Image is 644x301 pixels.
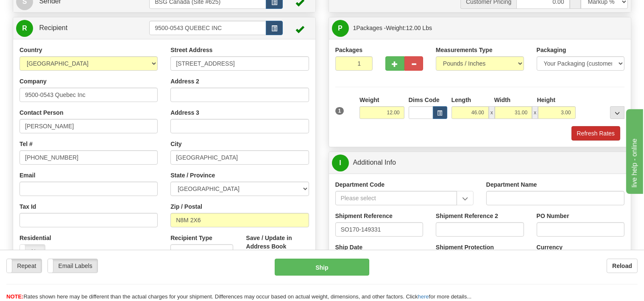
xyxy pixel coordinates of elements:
[170,46,212,54] label: Street Address
[275,259,369,276] button: Ship
[406,25,421,31] span: 12.00
[335,243,363,251] label: Ship Date
[353,19,432,36] span: Packages -
[537,243,563,251] label: Currency
[537,212,569,220] label: PO Number
[607,259,638,273] button: Reload
[7,259,42,273] label: Repeat
[486,180,537,189] label: Department Name
[170,77,199,86] label: Address 2
[335,180,385,189] label: Department Code
[20,171,35,179] label: Email
[20,245,45,258] label: No
[246,234,309,251] label: Save / Update in Address Book
[6,5,78,15] div: live help - online
[6,293,23,300] span: NOTE:
[436,243,494,251] label: Shipment Protection
[489,106,495,119] span: x
[20,140,33,148] label: Tel #
[170,108,199,117] label: Address 3
[360,96,379,104] label: Weight
[20,202,36,211] label: Tax Id
[624,107,643,193] iframe: chat widget
[335,107,344,115] span: 1
[20,77,47,86] label: Company
[537,96,556,104] label: Height
[170,171,215,179] label: State / Province
[20,234,51,242] label: Residential
[386,25,432,31] span: Weight:
[149,21,266,35] input: Recipient Id
[532,106,538,119] span: x
[423,25,432,31] span: Lbs
[418,293,429,300] a: here
[335,191,457,205] input: Please select
[39,24,67,31] span: Recipient
[170,140,181,148] label: City
[170,56,309,71] input: Enter a location
[612,262,632,269] b: Reload
[332,20,349,37] span: P
[20,46,42,54] label: Country
[436,46,493,54] label: Measurements Type
[353,25,357,31] span: 1
[332,154,628,171] a: IAdditional Info
[16,20,33,37] span: R
[170,234,212,242] label: Recipient Type
[335,212,393,220] label: Shipment Reference
[610,106,624,119] div: ...
[409,96,440,104] label: Dims Code
[332,19,628,37] a: P 1Packages -Weight:12.00 Lbs
[20,108,63,117] label: Contact Person
[572,126,620,141] button: Refresh Rates
[170,202,202,211] label: Zip / Postal
[16,19,134,37] a: R Recipient
[436,212,498,220] label: Shipment Reference 2
[537,46,566,54] label: Packaging
[335,46,363,54] label: Packages
[494,96,511,104] label: Width
[332,155,349,171] span: I
[452,96,471,104] label: Length
[48,259,98,273] label: Email Labels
